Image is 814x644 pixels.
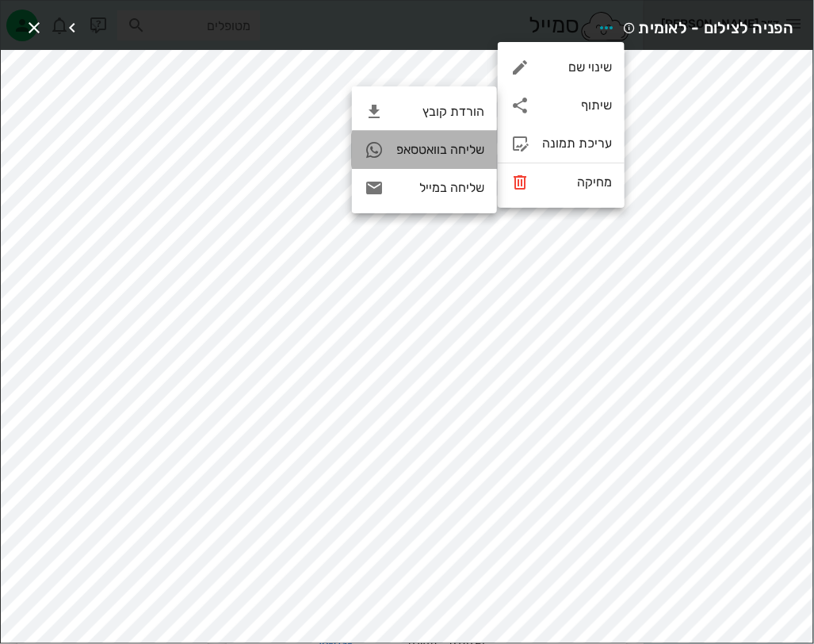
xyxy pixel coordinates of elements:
[396,104,484,119] div: הורדת קובץ
[396,180,484,195] div: שליחה במייל
[542,98,612,113] div: שיתוף
[542,174,612,190] div: מחיקה
[396,142,484,157] div: שליחה בוואטסאפ
[639,15,794,40] span: הפניה לצילום - לאומית
[542,136,612,151] div: עריכת תמונה
[542,59,612,75] div: שינוי שם
[498,86,625,125] div: שיתוף
[498,125,625,163] div: עריכת תמונה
